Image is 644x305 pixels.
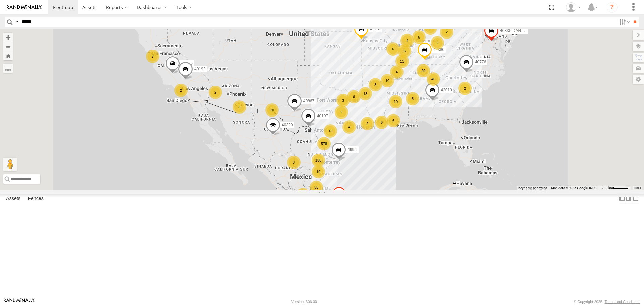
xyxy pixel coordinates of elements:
span: 4996 [347,147,357,152]
label: Hide Summary Table [632,194,639,204]
div: 5 [406,92,419,105]
div: 19 [312,165,325,178]
div: 4 [342,120,356,134]
div: 6 [347,90,361,103]
div: 190 [296,188,310,202]
div: 2 [361,117,374,130]
span: 40320 [282,123,293,128]
div: 2 [431,36,444,50]
div: 578 [317,137,331,150]
div: 13 [324,124,337,138]
label: Dock Summary Table to the Left [619,194,625,204]
span: 40335 DAÑADO [500,29,530,33]
div: 4 [400,34,414,47]
label: Assets [3,194,24,204]
div: 3 [287,156,301,169]
div: 10 [381,74,394,87]
a: Terms and Conditions [605,300,640,304]
label: Fences [24,194,47,204]
div: 3 [336,94,350,107]
div: 6 [412,30,426,44]
div: 2 [174,84,188,97]
div: 6 [375,116,388,129]
div: 2 [209,86,222,99]
span: 40867 [303,99,314,104]
div: 7 [146,50,159,63]
div: 13 [395,55,409,68]
div: 6 [386,42,400,56]
div: 13 [359,87,372,100]
span: 42019 [441,88,452,92]
div: 3 [369,78,382,91]
div: 10 [389,95,402,108]
button: Zoom in [3,33,13,42]
span: 42380 [433,48,444,52]
div: 2 [440,25,453,39]
button: Keyboard shortcuts [518,186,547,190]
label: Measure [3,64,13,73]
div: 188 [312,154,325,167]
label: Dock Summary Table to the Right [625,194,632,204]
div: 29 [417,64,430,77]
span: 40197 [317,113,328,118]
span: 40776 [475,60,486,64]
div: Version: 306.00 [291,300,317,304]
label: Search Filter Options [616,17,631,27]
a: Terms (opens in new tab) [634,186,641,189]
button: Drag Pegman onto the map to open Street View [3,158,17,171]
div: 4 [390,65,404,79]
a: Visit our Website [4,298,35,305]
div: 3 [233,100,246,114]
div: © Copyright 2025 - [574,300,640,304]
span: 40336 [181,61,193,66]
div: 10 [265,103,279,117]
button: Map Scale: 200 km per 42 pixels [600,186,631,190]
div: 55 [310,181,323,194]
div: Carlos Ortiz [563,2,583,12]
label: Map Settings [633,75,644,84]
label: Search Query [14,17,19,27]
div: 6 [398,44,411,58]
button: Zoom Home [3,51,13,60]
span: 42237 [370,27,381,32]
div: 2 [335,105,348,119]
div: 6 [387,114,400,127]
i: ? [607,2,618,13]
span: 40192 [194,67,205,71]
div: 2 [458,82,472,95]
img: rand-logo.svg [7,5,42,10]
span: Map data ©2025 Google, INEGI [551,186,598,190]
span: 200 km [602,186,613,190]
div: 46 [427,72,440,86]
button: Zoom out [3,42,13,51]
